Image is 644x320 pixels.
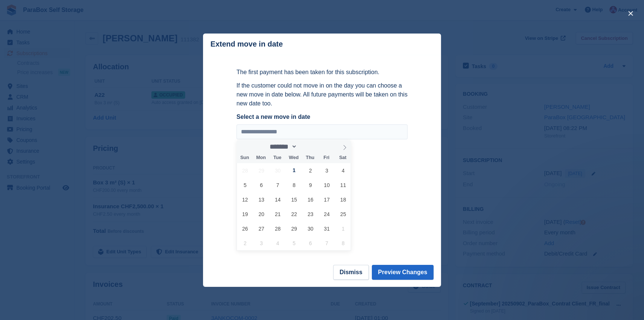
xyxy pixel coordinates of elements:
[303,221,318,236] span: October 30, 2025
[236,113,408,121] label: Select a new move in date
[297,143,321,151] input: Year
[287,192,301,207] span: October 15, 2025
[238,221,252,236] span: October 26, 2025
[269,155,286,160] span: Tue
[336,192,350,207] span: October 18, 2025
[270,192,285,207] span: October 14, 2025
[254,236,268,250] span: November 3, 2025
[238,178,252,192] span: October 5, 2025
[254,192,268,207] span: October 13, 2025
[625,7,637,19] button: close
[318,155,335,160] span: Fri
[336,221,350,236] span: November 1, 2025
[287,207,301,221] span: October 22, 2025
[270,207,285,221] span: October 21, 2025
[333,265,368,280] button: Dismiss
[335,155,351,160] span: Sat
[336,163,350,178] span: October 4, 2025
[254,221,268,236] span: October 27, 2025
[238,207,252,221] span: October 19, 2025
[238,163,252,178] span: September 28, 2025
[286,155,302,160] span: Wed
[319,236,334,250] span: November 7, 2025
[210,40,283,48] p: Extend move in date
[319,178,334,192] span: October 10, 2025
[270,236,285,250] span: November 4, 2025
[303,236,318,250] span: November 6, 2025
[287,163,301,178] span: October 1, 2025
[336,207,350,221] span: October 25, 2025
[287,178,301,192] span: October 8, 2025
[236,155,253,160] span: Sun
[287,221,301,236] span: October 29, 2025
[236,81,408,108] p: If the customer could not move in on the day you can choose a new move in date below. All future ...
[238,192,252,207] span: October 12, 2025
[319,192,334,207] span: October 17, 2025
[303,163,318,178] span: October 2, 2025
[372,265,434,280] button: Preview Changes
[254,178,268,192] span: October 6, 2025
[319,163,334,178] span: October 3, 2025
[319,207,334,221] span: October 24, 2025
[319,221,334,236] span: October 31, 2025
[303,192,318,207] span: October 16, 2025
[270,163,285,178] span: September 30, 2025
[254,207,268,221] span: October 20, 2025
[287,236,301,250] span: November 5, 2025
[336,236,350,250] span: November 8, 2025
[270,221,285,236] span: October 28, 2025
[303,178,318,192] span: October 9, 2025
[336,178,350,192] span: October 11, 2025
[303,207,318,221] span: October 23, 2025
[270,178,285,192] span: October 7, 2025
[236,68,408,77] p: The first payment has been taken for this subscription.
[238,236,252,250] span: November 2, 2025
[302,155,318,160] span: Thu
[267,143,297,151] select: Month
[254,163,268,178] span: September 29, 2025
[253,155,269,160] span: Mon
